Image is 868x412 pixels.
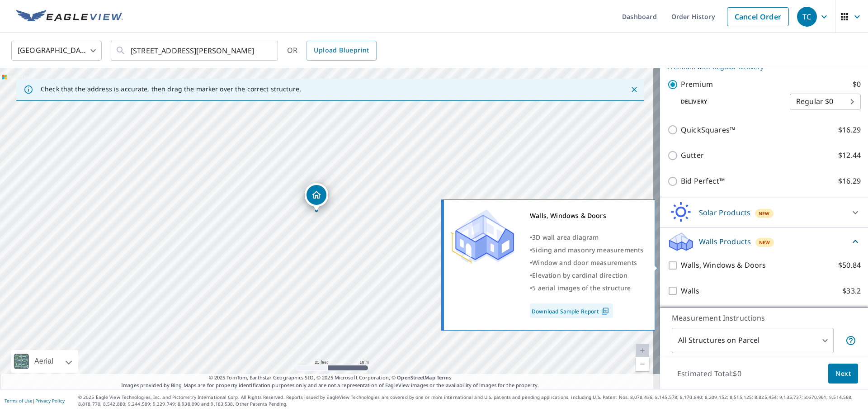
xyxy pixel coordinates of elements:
p: Estimated Total: $0 [670,364,749,384]
div: Walls ProductsNew [667,231,861,252]
p: $12.44 [838,150,861,161]
p: Solar Products [699,207,750,218]
img: Premium [451,209,514,264]
div: [GEOGRAPHIC_DATA] [11,38,102,63]
a: Current Level 20, Zoom In Disabled [636,344,649,357]
p: Walls, Windows & Doors [681,260,766,271]
a: OpenStreetMap [397,374,435,381]
p: © 2025 Eagle View Technologies, Inc. and Pictometry International Corp. All Rights Reserved. Repo... [78,394,863,407]
span: Window and door measurements [532,258,637,267]
div: OR [287,41,377,61]
div: Walls, Windows & Doors [530,209,643,222]
span: © 2025 TomTom, Earthstar Geographics SIO, © 2025 Microsoft Corporation, © [209,374,452,382]
p: Delivery [667,98,790,106]
span: New [759,210,770,217]
p: Walls [681,285,699,297]
div: Regular $0 [790,89,861,114]
span: Elevation by cardinal direction [532,271,627,279]
p: | [5,398,65,403]
a: Terms of Use [5,398,33,404]
p: Walls Products [699,236,751,247]
div: Aerial [32,350,56,373]
div: Solar ProductsNew [667,202,861,223]
input: Search by address or latitude-longitude [131,38,259,63]
span: 5 aerial images of the structure [532,284,631,292]
p: Gutter [681,150,704,161]
a: Cancel Order [727,7,789,26]
p: $33.2 [842,285,861,297]
button: Close [628,84,640,95]
span: Your report will include each building or structure inside the parcel boundary. In some cases, du... [845,335,856,346]
a: Download Sample Report [530,303,613,318]
a: Terms [437,374,452,381]
img: EV Logo [16,10,123,24]
div: Dropped pin, building 1, Residential property, 1808 Oleander Dr Plainfield, IL 60586 [305,183,328,211]
div: • [530,282,643,294]
span: 3D wall area diagram [532,233,599,242]
p: Measurement Instructions [672,313,856,323]
a: Privacy Policy [35,398,65,404]
p: $0 [853,79,861,90]
div: • [530,269,643,282]
p: Premium [681,79,713,90]
div: • [530,244,643,256]
div: • [530,256,643,269]
span: Next [835,368,851,379]
span: New [759,239,770,246]
p: $50.84 [838,260,861,271]
p: Check that the address is accurate, then drag the marker over the correct structure. [41,85,301,93]
span: Siding and masonry measurements [532,246,643,254]
img: Pdf Icon [599,307,611,315]
div: TC [797,7,817,27]
p: QuickSquares™ [681,124,735,136]
div: Aerial [11,350,78,373]
p: $16.29 [838,124,861,136]
div: All Structures on Parcel [672,328,834,353]
a: Upload Blueprint [307,41,376,61]
p: $16.29 [838,175,861,187]
div: • [530,231,643,244]
p: Bid Perfect™ [681,175,725,187]
button: Next [828,364,858,384]
span: Upload Blueprint [314,45,369,56]
a: Current Level 20, Zoom Out [636,357,649,371]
